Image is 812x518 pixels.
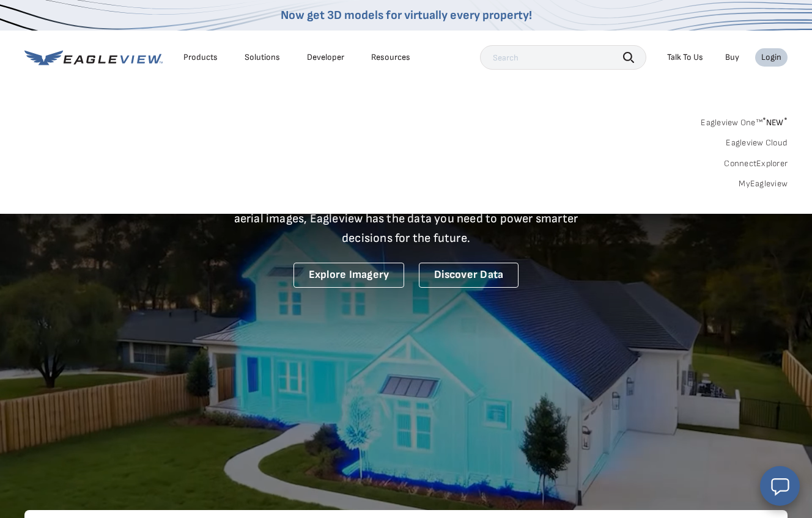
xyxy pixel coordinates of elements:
[480,45,646,70] input: Search
[281,8,532,23] a: Now get 3D models for virtually every property!
[760,466,800,506] button: Open chat window
[725,52,739,63] a: Buy
[761,52,781,63] div: Login
[219,189,593,248] p: A new era starts here. Built on more than 3.5 billion high-resolution aerial images, Eagleview ha...
[762,117,788,128] span: NEW
[307,52,344,63] a: Developer
[245,52,280,63] div: Solutions
[701,114,788,128] a: Eagleview One™*NEW*
[183,52,218,63] div: Products
[739,178,788,189] a: MyEagleview
[371,52,410,63] div: Resources
[293,263,405,288] a: Explore Imagery
[419,263,519,288] a: Discover Data
[726,137,788,148] a: Eagleview Cloud
[724,158,788,169] a: ConnectExplorer
[667,52,703,63] div: Talk To Us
